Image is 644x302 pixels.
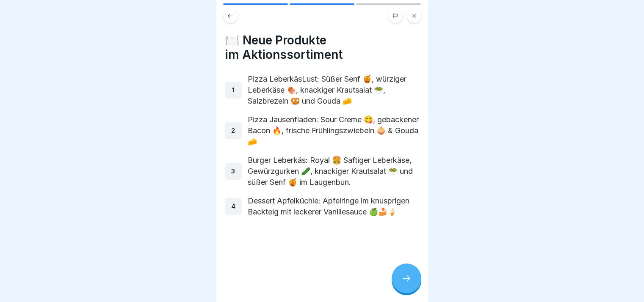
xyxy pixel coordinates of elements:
p: Dessert Apfelküchle: Apfelringe im knusprigen Backteig mit leckerer Vanillesauce 🍏🍰🍦 [248,195,420,217]
p: Pizza LeberkäsLust: Süßer Senf 🍯, würziger Leberkäse 🍖, knackiger Krautsalat 🥗, Salzbrezeln 🥨 und... [248,74,420,107]
p: Pizza Jausenfladen: Sour Creme 😋, gebackener Bacon 🔥, frische Frühlingszwiebeln 🧅 & Gouda 🧀 [248,114,420,147]
h4: 🍽️ Neue Produkte im Aktionssortiment [225,33,420,62]
p: 3 [231,167,235,175]
p: Burger Leberkäs: Royal 🍔 Saftiger Leberkäse, Gewürzgurken 🥒, knackiger Krautsalat 🥗 und süßer Sen... [248,155,420,188]
p: 2 [231,127,235,135]
p: 4 [231,203,235,210]
p: 1 [232,86,235,94]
